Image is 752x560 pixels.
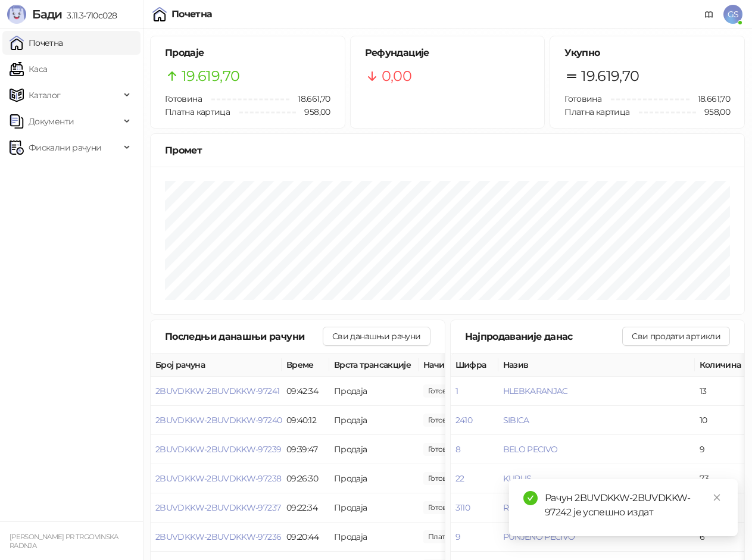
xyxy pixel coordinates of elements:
[282,406,329,435] td: 09:40:12
[695,377,748,406] td: 13
[365,46,531,60] h5: Рефундације
[503,415,529,426] button: SIBICA
[455,415,472,426] button: 2410
[151,353,282,377] th: Број рачуна
[165,143,730,158] div: Промет
[323,327,430,346] button: Сви данашњи рачуни
[498,353,695,377] th: Назив
[700,5,719,24] a: Документација
[165,93,202,104] span: Готовина
[155,415,282,426] button: 2BUVDKKW-2BUVDKKW-97240
[423,501,464,514] span: 345,00
[329,377,419,406] td: Продаја
[503,444,558,455] button: BELO PECIVO
[455,502,470,513] button: 3110
[289,92,330,105] span: 18.661,70
[723,5,742,24] span: GS
[423,472,464,485] span: 659,68
[503,531,575,542] button: PUNJENO PECIVO
[423,384,464,398] span: 480,00
[296,105,330,118] span: 958,00
[523,491,538,505] span: check-circle
[564,46,730,60] h5: Укупно
[329,523,419,552] td: Продаја
[155,444,281,455] button: 2BUVDKKW-2BUVDKKW-97239
[423,443,464,456] span: 420,00
[545,491,723,520] div: Рачун 2BUVDKKW-2BUVDKKW-97242 је успешно издат
[713,493,721,502] span: close
[282,523,329,552] td: 09:20:44
[455,531,460,542] button: 9
[165,46,330,60] h5: Продаје
[455,386,458,396] button: 1
[329,406,419,435] td: Продаја
[423,530,487,543] span: 150,00
[329,353,419,377] th: Врста трансакције
[455,473,464,484] button: 22
[29,110,74,133] span: Документи
[10,57,47,81] a: Каса
[695,353,748,377] th: Количина
[503,502,541,513] button: ROSA0,5L
[32,7,62,21] span: Бади
[10,533,118,550] small: [PERSON_NAME] PR TRGOVINSKA RADNJA
[696,105,730,118] span: 958,00
[155,502,280,513] button: 2BUVDKKW-2BUVDKKW-97237
[710,491,723,504] a: Close
[695,406,748,435] td: 10
[564,107,629,117] span: Платна картица
[329,464,419,493] td: Продаја
[282,435,329,464] td: 09:39:47
[329,493,419,523] td: Продаја
[155,473,281,484] button: 2BUVDKKW-2BUVDKKW-97238
[155,531,281,542] button: 2BUVDKKW-2BUVDKKW-97236
[451,353,498,377] th: Шифра
[155,386,279,396] button: 2BUVDKKW-2BUVDKKW-97241
[622,327,730,346] button: Сви продати артикли
[455,444,460,455] button: 8
[503,473,532,484] button: KUPUS
[282,493,329,523] td: 09:22:34
[503,386,568,396] button: HLEBKARANJAC
[581,65,639,87] span: 19.619,70
[282,353,329,377] th: Време
[29,136,101,159] span: Фискални рачуни
[329,435,419,464] td: Продаја
[282,464,329,493] td: 09:26:30
[10,31,63,55] a: Почетна
[29,83,61,107] span: Каталог
[7,5,26,24] img: Logo
[165,107,230,117] span: Платна картица
[282,377,329,406] td: 09:42:34
[171,10,213,19] div: Почетна
[423,414,464,427] span: 440,00
[62,10,117,21] span: 3.11.3-710c028
[182,65,239,87] span: 19.619,70
[564,93,601,104] span: Готовина
[419,353,538,377] th: Начини плаћања
[689,92,730,105] span: 18.661,70
[465,329,623,344] div: Најпродаваније данас
[382,65,411,87] span: 0,00
[165,329,323,344] div: Последњи данашњи рачуни
[695,435,748,464] td: 9
[695,464,748,493] td: 7,3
